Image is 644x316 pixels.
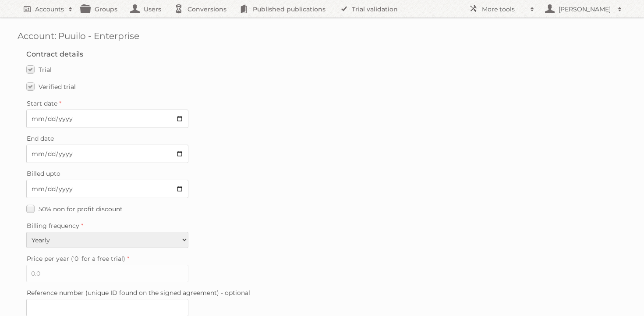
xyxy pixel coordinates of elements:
span: Trial [39,66,52,74]
span: Start date [27,99,57,107]
span: Reference number (unique ID found on the signed agreement) - optional [27,289,250,297]
legend: Contract details [26,50,83,58]
span: Price per year ('0' for a free trial) [27,255,125,263]
span: Billed upto [27,170,60,178]
h2: More tools [482,5,526,14]
span: Billing frequency [27,222,79,230]
h2: Accounts [35,5,64,14]
span: Verified trial [39,83,76,91]
span: 50% non for profit discount [39,205,123,213]
span: End date [27,135,54,142]
h2: [PERSON_NAME] [556,5,613,14]
h1: Account: Puuilo - Enterprise [18,31,626,41]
